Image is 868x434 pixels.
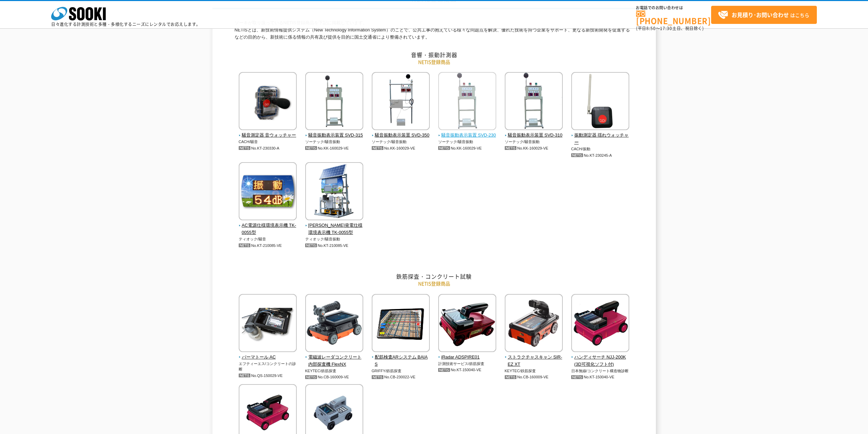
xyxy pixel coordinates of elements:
p: No.KT-230245-A [571,152,630,159]
p: NETIS登録商品 [235,280,634,287]
a: お見積り･お問い合わせはこちら [711,6,817,24]
span: 騒音測定器 音ウォッチャー [239,132,297,139]
img: 騒音振動表示装置 SVD-310 [505,72,563,132]
img: 騒音振動表示装置 SVD-230 [438,72,496,132]
p: 日本無線/コンクリート構造物診断 [571,368,630,374]
p: ソーテック/騒音振動 [372,139,430,145]
span: お電話でのお問い合わせは [636,6,711,10]
span: ストラクチャスキャン SIR-EZ XT [505,354,563,368]
a: [PHONE_NUMBER] [636,11,711,25]
span: AC電源仕様環境表示機 TK-0055型 [239,222,297,236]
p: ティオック/騒音 [239,236,297,242]
p: No.QS-150029-VE [239,372,297,379]
img: AC電源仕様環境表示機 TK-0055型 [239,162,297,222]
img: 振動測定器 揺れウォッチャー [571,72,629,132]
span: はこちら [718,10,809,20]
img: ハンディサーチ NJJ-200K(3D可視化ソフト付) [571,294,629,354]
p: NETIS登録商品 [235,58,634,66]
span: 電磁波レーダコンクリート内部探査機 FlexNX [305,354,364,368]
img: 騒音振動表示装置 SVD-315 [305,72,363,132]
p: No.KK-160029-VE [505,145,563,152]
a: 電磁波レーダコンクリート内部探査機 FlexNX [305,347,364,368]
span: 騒音振動表示装置 SVD-350 [372,132,430,139]
p: 日々進化する計測技術と多種・多様化するニーズにレンタルでお応えします。 [51,22,201,26]
img: 騒音振動表示装置 SVD-350 [372,72,430,132]
p: ティオック/騒音振動 [305,236,364,242]
a: 騒音測定器 音ウォッチャー [239,126,297,139]
img: ストラクチャスキャン SIR-EZ XT [505,294,563,354]
p: ソーテック/騒音振動 [505,139,563,145]
span: 17:30 [660,25,672,31]
a: AC電源仕様環境表示機 TK-0055型 [239,216,297,236]
span: 配筋検査ARシステム BAIAS [372,354,430,368]
h2: 音響・振動計測器 [235,51,634,58]
a: パーマトール AC [239,347,297,361]
a: [PERSON_NAME]発電仕様環境表示機 TK-0055型 [305,216,364,236]
img: 電磁波レーダコンクリート内部探査機 FlexNX [305,294,363,354]
span: 振動測定器 揺れウォッチャー [571,132,630,146]
span: 騒音振動表示装置 SVD-310 [505,132,563,139]
p: No.KT-230330-A [239,145,297,152]
p: KEYTEC/鉄筋探査 [305,368,364,374]
img: iRadar ADSPIRE01 [438,294,496,354]
p: No.KT-210085-VE [305,242,364,249]
img: 太陽光発電仕様環境表示機 TK-0055型 [305,162,363,222]
p: KEYTEC/鉄筋探査 [505,368,563,374]
strong: お見積り･お問い合わせ [732,11,789,19]
p: GRIFFY/鉄筋探査 [372,368,430,374]
a: 騒音振動表示装置 SVD-315 [305,126,364,139]
a: iRadar ADSPIRE01 [438,347,497,361]
span: (平日 ～ 土日、祝日除く) [636,25,704,31]
h2: 鉄筋探査・コンクリート試験 [235,273,634,280]
p: CACH/振動 [571,146,630,152]
span: ハンディサーチ NJJ-200K(3D可視化ソフト付) [571,354,630,368]
a: 騒音振動表示装置 SVD-310 [505,126,563,139]
p: エフティーエス/コンクリートの診断 [239,361,297,372]
a: 振動測定器 揺れウォッチャー [571,126,630,146]
p: No.CB-230022-VE [372,374,430,381]
span: iRadar ADSPIRE01 [438,354,497,361]
p: No.KK-160029-VE [305,145,364,152]
p: 計測技術サービス/鉄筋探査 [438,361,497,367]
p: ソーテック/騒音振動 [438,139,497,145]
img: 配筋検査ARシステム BAIAS [372,294,430,354]
a: 騒音振動表示装置 SVD-230 [438,126,497,139]
img: 騒音測定器 音ウォッチャー [239,72,297,132]
img: パーマトール AC [239,294,297,354]
a: ハンディサーチ NJJ-200K(3D可視化ソフト付) [571,347,630,368]
span: [PERSON_NAME]発電仕様環境表示機 TK-0055型 [305,222,364,236]
span: パーマトール AC [239,354,297,361]
p: CACH/騒音 [239,139,297,145]
p: No.CB-160009-VE [505,374,563,381]
p: No.KK-160029-VE [372,145,430,152]
span: 8:50 [646,25,656,31]
p: No.KT-210085-VE [239,242,297,249]
p: No.KT-150040-VE [571,374,630,381]
a: 騒音振動表示装置 SVD-350 [372,126,430,139]
p: ソーテック/騒音振動 [305,139,364,145]
p: No.CB-160009-VE [305,374,364,381]
p: No.KT-150040-VE [438,366,497,374]
span: 騒音振動表示装置 SVD-230 [438,132,497,139]
a: 配筋検査ARシステム BAIAS [372,347,430,368]
a: ストラクチャスキャン SIR-EZ XT [505,347,563,368]
span: 騒音振動表示装置 SVD-315 [305,132,364,139]
p: No.KK-160029-VE [438,145,497,152]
